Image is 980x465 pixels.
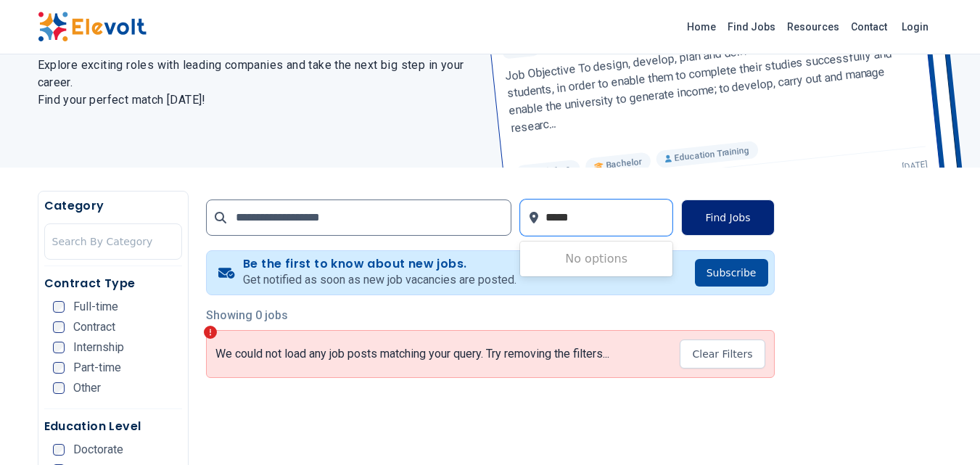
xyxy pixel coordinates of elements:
[44,197,182,215] h5: Category
[53,301,65,313] input: Full-time
[53,342,65,353] input: Internship
[695,259,768,287] button: Subscribe
[73,342,124,353] span: Internship
[206,307,775,324] p: Showing 0 jobs
[893,12,937,41] a: Login
[73,382,101,394] span: Other
[907,395,980,465] iframe: Chat Widget
[53,321,65,333] input: Contract
[44,275,182,292] h5: Contract Type
[681,15,722,38] a: Home
[681,199,774,236] button: Find Jobs
[73,321,115,333] span: Contract
[44,418,182,435] h5: Education Level
[215,347,609,361] p: We could not load any job posts matching your query. Try removing the filters...
[243,257,516,271] h4: Be the first to know about new jobs.
[781,15,845,38] a: Resources
[722,15,781,38] a: Find Jobs
[680,340,765,369] button: Clear Filters
[38,57,473,109] h2: Explore exciting roles with leading companies and take the next big step in your career. Find you...
[243,271,516,289] p: Get notified as soon as new job vacancies are posted.
[845,15,893,38] a: Contact
[73,362,121,374] span: Part-time
[38,12,147,42] img: Elevolt
[53,444,65,456] input: Doctorate
[520,244,673,273] div: No options
[53,362,65,374] input: Part-time
[73,444,123,456] span: Doctorate
[53,382,65,394] input: Other
[73,301,118,313] span: Full-time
